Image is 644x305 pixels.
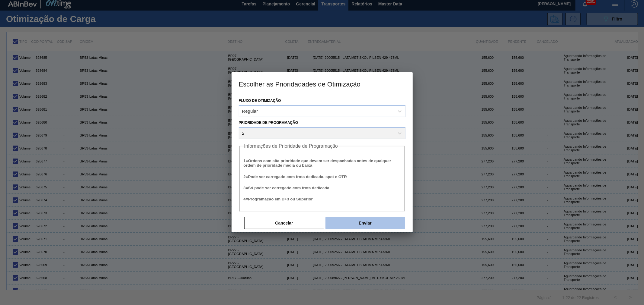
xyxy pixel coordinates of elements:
h5: 3 = Só pode ser carregado com frota dedicada [244,186,401,190]
legend: Informações de Prioridade de Programação [244,143,338,149]
h3: Escolher as Prioridadades de Otimização [232,72,413,95]
h5: 1 = Ordens com alta prioridade que devem ser despachadas antes de qualquer ordem de prioridade mé... [244,159,401,168]
h5: 2 = Pode ser carregado com frota dedicada. spot e OTR [244,175,401,179]
label: Prioridade de Programação [239,121,298,125]
button: Cancelar [244,217,324,229]
h5: 4 = Programação em D+3 ou Superior [244,197,401,201]
button: Enviar [325,217,405,229]
label: Fluxo de Otimização [239,99,281,103]
div: Regular [242,108,258,114]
